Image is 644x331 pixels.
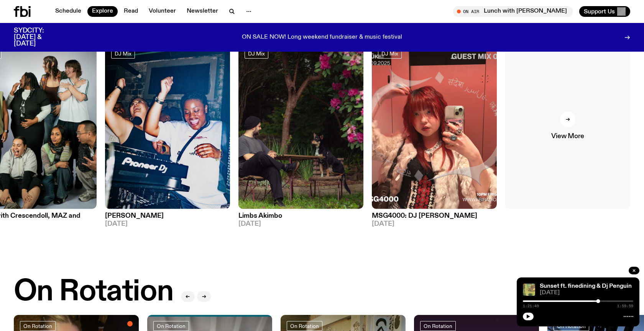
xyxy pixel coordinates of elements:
a: Sunset ft. finedining & Dj Penguin [540,283,632,289]
h3: Limbs Akimbo [238,213,363,219]
h3: SYDCITY: [DATE] & [DATE] [14,28,63,47]
span: [DATE] [540,290,633,296]
span: DJ Mix [381,51,398,56]
a: Volunteer [144,6,181,17]
a: DJ Mix [111,49,135,59]
span: Support Us [584,8,615,15]
a: Limbs Akimbo[DATE] [238,209,363,227]
h2: On Rotation [14,277,173,307]
a: DJ Mix [378,49,402,59]
a: Explore [87,6,118,17]
a: MSG4000: DJ [PERSON_NAME][DATE] [372,209,497,227]
a: Newsletter [182,6,223,17]
span: On Rotation [23,323,52,329]
a: On Rotation [20,321,56,331]
span: [DATE] [238,221,363,227]
button: On AirLunch with [PERSON_NAME] [453,6,573,17]
span: DJ Mix [248,51,265,56]
img: Jackson sits at an outdoor table, legs crossed and gazing at a black and brown dog also sitting a... [238,42,363,209]
a: [PERSON_NAME][DATE] [105,209,230,227]
a: DJ Mix [245,49,268,59]
a: On Rotation [420,321,456,331]
span: DJ Mix [115,51,131,56]
h3: [PERSON_NAME] [105,213,230,219]
a: View More [505,42,630,209]
a: On Rotation [287,321,322,331]
p: ON SALE NOW! Long weekend fundraiser & music festival [242,34,402,41]
span: 1:21:49 [523,304,539,308]
span: [DATE] [372,221,497,227]
a: On Rotation [153,321,189,331]
h3: MSG4000: DJ [PERSON_NAME] [372,213,497,219]
button: Support Us [579,6,630,17]
span: View More [551,133,584,140]
span: On Rotation [157,323,186,329]
span: On Rotation [424,323,452,329]
a: Read [119,6,143,17]
span: On Rotation [290,323,319,329]
span: 1:59:59 [617,304,633,308]
span: [DATE] [105,221,230,227]
a: Schedule [51,6,86,17]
